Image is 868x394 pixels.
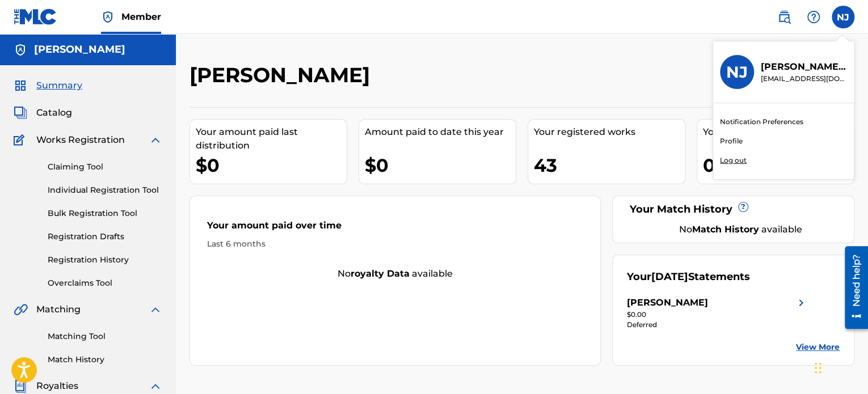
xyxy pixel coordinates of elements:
div: Deferred [627,320,808,330]
div: $0 [196,152,347,178]
img: Matching [14,303,28,316]
div: Your amount paid last distribution [196,125,347,152]
div: Your amount paid over time [207,219,583,238]
img: Catalog [14,106,27,120]
div: User Menu [832,6,854,28]
span: ? [739,202,748,211]
img: expand [149,133,162,147]
strong: royalty data [351,268,410,279]
img: expand [149,379,162,393]
div: No available [190,267,600,281]
span: [DATE] [651,270,688,283]
a: View More [796,341,840,353]
span: NJ [837,11,849,24]
a: Overclaims Tool [48,277,162,289]
div: Your pending works [703,125,854,139]
div: Drag [815,351,821,385]
div: $0 [365,152,516,178]
img: Top Rightsholder [101,10,115,24]
iframe: Chat Widget [811,340,868,394]
div: $0.00 [627,310,808,320]
img: Royalties [14,379,27,393]
img: MLC Logo [14,9,57,25]
a: Registration History [48,254,162,266]
div: Your Statements [627,269,750,285]
img: help [807,10,820,24]
span: Catalog [36,106,72,120]
a: Match History [48,354,162,366]
img: Summary [14,79,27,92]
div: 43 [534,152,685,178]
span: Works Registration [36,133,125,147]
span: Member [121,10,161,23]
a: Bulk Registration Tool [48,207,162,219]
a: Public Search [773,6,795,28]
img: Accounts [14,43,27,57]
span: Matching [36,303,81,316]
span: Royalties [36,379,78,393]
h2: [PERSON_NAME] [189,62,376,88]
iframe: Resource Center [836,242,868,333]
p: bighandnoceo@gmail.com [761,74,847,84]
a: CatalogCatalog [14,106,72,120]
div: Amount paid to date this year [365,125,516,139]
a: SummarySummary [14,79,82,92]
a: Matching Tool [48,331,162,342]
img: search [777,10,791,24]
div: No available [641,223,840,236]
div: Your registered works [534,125,685,139]
div: Your Match History [627,202,840,217]
strong: Match History [692,224,759,235]
a: [PERSON_NAME]right chevron icon$0.00Deferred [627,296,808,330]
h5: NORRIS JENKINS [34,43,125,56]
div: 0 [703,152,854,178]
a: Claiming Tool [48,161,162,173]
img: right chevron icon [794,296,808,310]
img: Works Registration [14,133,28,147]
a: Notification Preferences [720,117,803,127]
span: Summary [36,79,82,92]
img: expand [149,303,162,316]
div: Last 6 months [207,238,583,250]
p: Norris Jenkins [761,60,847,74]
a: Individual Registration Tool [48,184,162,196]
h3: NJ [726,62,748,82]
a: Registration Drafts [48,231,162,243]
a: Profile [720,136,743,146]
p: Log out [720,155,747,166]
div: [PERSON_NAME] [627,296,708,310]
div: Help [802,6,825,28]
